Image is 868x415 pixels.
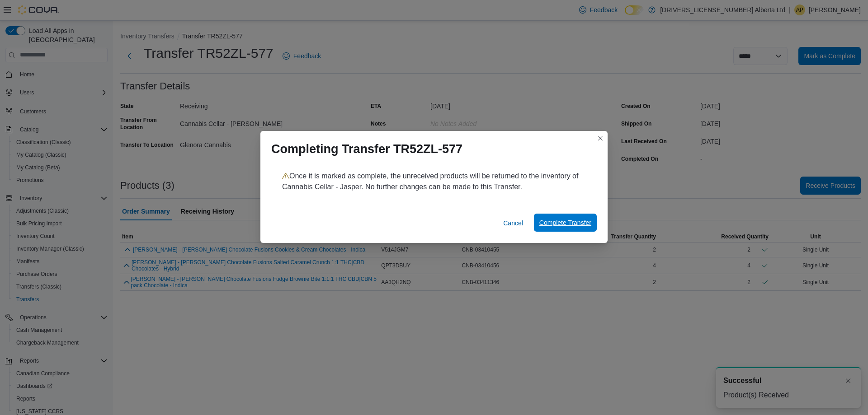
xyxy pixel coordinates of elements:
span: Cancel [503,219,523,228]
p: Once it is marked as complete, the unreceived products will be returned to the inventory of Canna... [282,171,586,192]
h1: Completing Transfer TR52ZL-577 [271,142,462,156]
button: Complete Transfer [534,214,597,232]
span: Complete Transfer [539,218,591,227]
button: Cancel [500,214,527,232]
button: Closes this modal window [595,133,606,144]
